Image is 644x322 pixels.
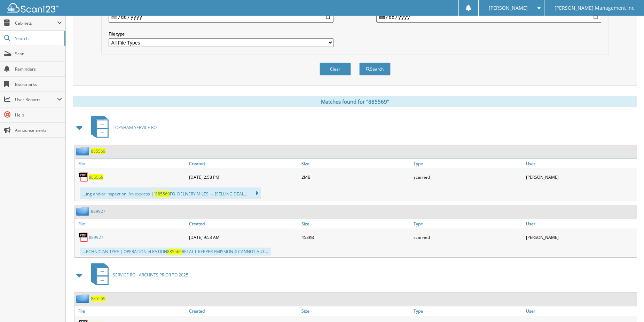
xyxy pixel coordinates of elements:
[7,3,59,13] img: scan123-logo-white.svg
[300,230,412,244] div: 458KB
[187,219,300,228] a: Created
[320,63,351,75] button: Clear
[555,6,634,10] span: [PERSON_NAME] Management Inc
[91,296,105,301] a: 885569
[187,230,300,244] div: [DATE] 9:53 AM
[187,170,300,184] div: [DATE] 2:58 PM
[412,159,524,168] a: Type
[78,172,89,182] img: PDF.png
[15,20,57,26] span: Cabinets
[412,170,524,184] div: scanned
[15,112,62,118] span: Help
[15,66,62,72] span: Reminders
[412,306,524,316] a: Type
[80,187,261,199] div: ...ing andior inspection. An express |" FO. DELIVERY MILES — [SELLING DEAL...
[359,63,391,75] button: Search
[15,81,62,87] span: Bookmarks
[75,159,187,168] a: File
[524,306,637,316] a: User
[15,97,57,103] span: User Reports
[87,114,157,141] a: TOPSHAM SERVICE RO
[76,207,91,216] img: folder2.png
[524,230,637,244] div: [PERSON_NAME]
[109,31,333,37] label: File type
[15,51,62,57] span: Scan
[300,219,412,228] a: Size
[412,230,524,244] div: scanned
[155,191,170,197] span: 885569
[15,127,62,133] span: Announcements
[167,249,182,255] span: 885569
[113,124,157,130] span: TOPSHAM SERVICE RO
[109,11,333,23] input: start
[89,234,103,240] a: 889927
[78,232,89,242] img: PDF.png
[87,261,188,289] a: SERVICE RO - ARCHIVES PRIOR TO 2025
[91,148,105,154] a: 885569
[187,159,300,168] a: Created
[89,174,103,180] a: 885569
[300,170,412,184] div: 2MB
[73,96,637,107] div: Matches found for "885569"
[76,294,91,303] img: folder2.png
[187,306,300,316] a: Created
[76,147,91,155] img: folder2.png
[524,219,637,228] a: User
[524,159,637,168] a: User
[300,159,412,168] a: Size
[489,6,528,10] span: [PERSON_NAME]
[376,11,601,23] input: end
[75,306,187,316] a: File
[300,306,412,316] a: Size
[91,208,105,214] a: 889927
[75,219,187,228] a: File
[412,219,524,228] a: Type
[524,170,637,184] div: [PERSON_NAME]
[609,289,644,322] iframe: Chat Widget
[15,35,61,41] span: Search
[80,248,271,256] div: ...ECHNICIAN TYPE | OPERATION ei RATION RETAL L KEEPER EMISSION # CANNOT AUT...
[113,272,188,278] span: SERVICE RO - ARCHIVES PRIOR TO 2025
